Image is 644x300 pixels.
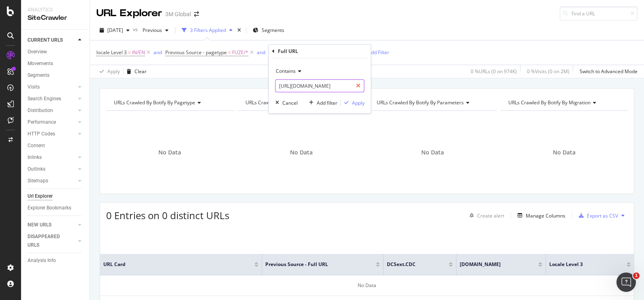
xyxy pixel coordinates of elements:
div: Performance [28,118,56,127]
div: CURRENT URLS [28,36,63,44]
div: Movements [28,59,53,68]
div: Visits [28,83,40,91]
div: Export as CSV [587,212,618,219]
h4: URLs Crawled By Botify By pagetype [112,96,226,109]
div: Create alert [477,212,504,219]
div: Distribution [28,106,53,115]
div: and [257,49,265,56]
div: Analytics [28,6,83,13]
div: URL Explorer [96,6,162,20]
span: URLs Crawled By Botify By migration [508,99,591,106]
div: Url Explorer [28,192,53,201]
button: Apply [341,99,365,107]
button: Create alert [466,209,504,222]
div: Full URL [278,48,298,55]
a: Segments [28,71,84,80]
div: Clear [134,68,147,75]
button: 3 Filters Applied [179,24,236,37]
button: Switch to Advanced Mode [576,65,638,78]
button: Cancel [272,99,298,107]
span: Contains [276,68,296,74]
a: Overview [28,48,84,56]
span: [DOMAIN_NAME] [460,261,526,268]
a: Outlinks [28,165,76,173]
button: and [154,49,162,56]
div: arrow-right-arrow-left [194,11,199,17]
div: NEW URLS [28,221,51,229]
button: Manage Columns [514,211,565,220]
span: Previous [139,27,162,34]
span: locale Level 3 [549,261,614,268]
span: IN/EN [132,47,145,58]
span: Segments [262,27,284,34]
button: Clear [124,65,147,78]
div: 3M Global [165,10,191,18]
div: 0 % URLs ( 0 on 974K ) [471,68,517,75]
div: Sitemaps [28,177,48,185]
div: Content [28,142,45,150]
h4: URLs Crawled By Botify By locale [244,96,358,109]
span: vs [133,26,139,33]
a: DISAPPEARED URLS [28,232,76,249]
button: Previous [139,24,172,37]
a: Content [28,142,84,150]
iframe: Intercom live chat [616,273,636,292]
div: Inlinks [28,153,42,162]
span: locale Level 3 [96,49,127,56]
span: No Data [421,148,444,156]
span: FUZE/* [232,47,248,58]
button: Add Filter [357,48,389,57]
a: Analysis Info [28,256,84,265]
h4: URLs Crawled By Botify By parameters [375,96,489,109]
span: 0 Entries on 0 distinct URLs [106,209,229,222]
span: Previous Source - Full URL [265,261,364,268]
div: Search Engines [28,95,61,103]
div: Analysis Info [28,256,56,265]
a: CURRENT URLS [28,36,76,44]
div: Switch to Advanced Mode [580,68,638,75]
div: Apply [352,99,365,106]
span: URLs Crawled By Botify By parameters [377,99,464,106]
button: and [257,49,265,56]
div: Apply [107,68,120,75]
a: Distribution [28,106,76,115]
button: [DATE] [96,24,133,37]
span: 1 [633,273,640,279]
input: Find a URL [560,6,638,21]
div: Manage Columns [526,212,565,219]
div: HTTP Codes [28,130,55,138]
a: Sitemaps [28,177,76,185]
a: HTTP Codes [28,130,76,138]
span: URL Card [103,261,252,268]
span: 2025 Sep. 28th [107,27,123,34]
div: Add filter [317,99,337,106]
button: Apply [96,65,120,78]
div: DISAPPEARED URLS [28,232,68,249]
a: Search Engines [28,95,76,103]
a: Url Explorer [28,192,84,201]
a: Inlinks [28,153,76,162]
button: Add filter [306,99,337,107]
h4: URLs Crawled By Botify By migration [507,96,621,109]
span: Previous Source - pagetype [165,49,227,56]
div: Overview [28,48,47,56]
span: No Data [290,148,313,156]
div: Add Filter [368,49,389,56]
div: No Data [100,275,634,296]
div: and [154,49,162,56]
div: Cancel [282,99,298,106]
div: times [236,26,243,34]
span: No Data [553,148,576,156]
span: = [228,49,231,56]
a: NEW URLS [28,221,76,229]
span: URLs Crawled By Botify By locale [245,99,320,106]
span: DCSext.CDC [387,261,437,268]
div: 3 Filters Applied [190,27,226,34]
div: SiteCrawler [28,13,83,23]
span: No Data [158,148,181,156]
a: Movements [28,59,84,68]
a: Performance [28,118,76,127]
button: Segments [249,24,288,37]
div: Outlinks [28,165,45,173]
a: Visits [28,83,76,91]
